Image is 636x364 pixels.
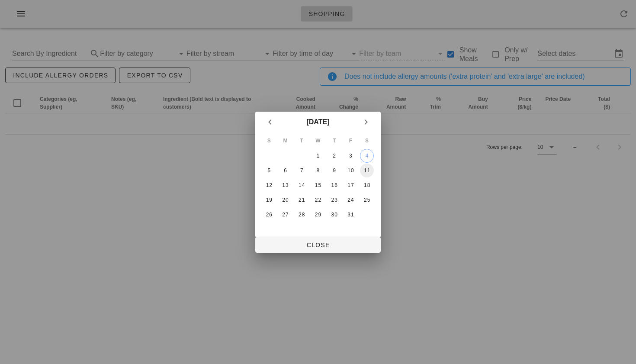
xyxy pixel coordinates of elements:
th: M [278,133,293,148]
button: 12 [262,178,276,192]
div: 13 [279,182,292,188]
button: 18 [360,178,374,192]
div: 2 [328,153,341,159]
th: F [343,133,359,148]
th: S [261,133,277,148]
div: 21 [295,197,308,203]
button: 5 [262,164,276,177]
button: 11 [360,164,374,177]
button: 8 [311,164,325,177]
button: 9 [328,164,341,177]
div: 8 [311,168,325,174]
div: 15 [311,182,325,188]
div: 20 [279,197,292,203]
button: 29 [311,208,325,222]
div: 22 [311,197,325,203]
div: 1 [311,153,325,159]
th: W [310,133,326,148]
button: 13 [279,178,292,192]
div: 25 [360,197,374,203]
div: 16 [328,182,341,188]
div: 5 [262,168,276,174]
div: 26 [262,212,276,218]
div: 17 [344,182,357,188]
th: T [294,133,309,148]
div: 11 [360,168,374,174]
div: 30 [328,212,341,218]
button: 4 [360,149,374,163]
button: Close [255,237,381,253]
button: 7 [295,164,308,177]
div: 18 [360,182,374,188]
span: Close [262,242,374,248]
button: 21 [295,193,308,207]
div: 12 [262,182,276,188]
th: T [327,133,342,148]
button: 23 [328,193,341,207]
button: 27 [279,208,292,222]
button: 16 [328,178,341,192]
button: 1 [311,149,325,163]
div: 31 [344,212,357,218]
div: 19 [262,197,276,203]
button: 31 [344,208,357,222]
div: 7 [295,168,308,174]
div: 23 [328,197,341,203]
button: 10 [344,164,357,177]
div: 27 [279,212,292,218]
button: 6 [279,164,292,177]
button: 15 [311,178,325,192]
div: 4 [360,153,373,159]
button: 28 [295,208,308,222]
div: 29 [311,212,325,218]
button: 22 [311,193,325,207]
div: 28 [295,212,308,218]
div: 9 [328,168,341,174]
button: 14 [295,178,308,192]
button: 20 [279,193,292,207]
button: Next month [358,114,374,130]
button: 19 [262,193,276,207]
div: 6 [279,168,292,174]
button: 30 [328,208,341,222]
button: 25 [360,193,374,207]
div: 24 [344,197,357,203]
th: S [359,133,375,148]
button: [DATE] [303,113,333,131]
button: 3 [344,149,357,163]
button: 17 [344,178,357,192]
button: Previous month [262,114,278,130]
button: 26 [262,208,276,222]
div: 3 [344,153,357,159]
button: 2 [328,149,341,163]
div: 14 [295,182,308,188]
div: 10 [344,168,357,174]
button: 24 [344,193,357,207]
